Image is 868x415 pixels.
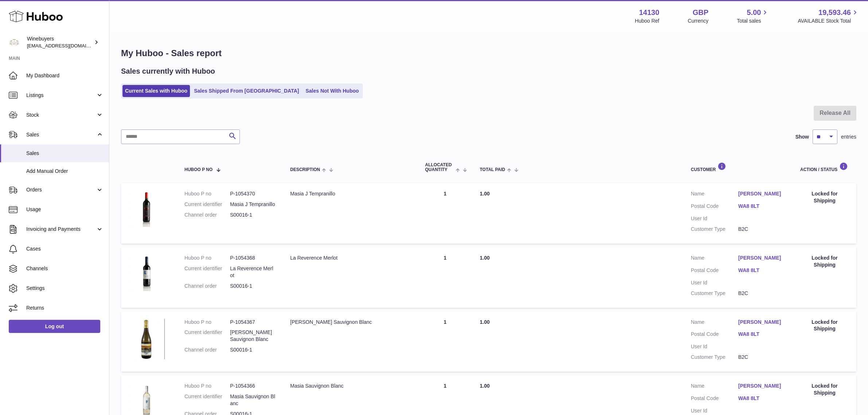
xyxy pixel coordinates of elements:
dd: P-1054367 [230,319,276,326]
a: Log out [9,320,100,333]
span: 19,593.46 [818,8,851,18]
img: 1755000865.jpg [128,255,165,291]
td: 1 [418,311,472,372]
td: 1 [418,183,472,244]
div: Winebuyers [27,35,93,49]
img: 1755000993.jpg [128,190,165,227]
dt: Name [691,383,738,391]
dt: Huboo P no [184,255,230,261]
span: Cases [26,245,104,252]
label: Show [795,133,809,140]
dd: P-1054366 [230,383,276,389]
dt: Customer Type [691,226,738,233]
dt: Channel order [184,346,230,353]
span: Stock [26,112,96,119]
dt: Current identifier [184,393,230,407]
h1: My Huboo - Sales report [121,47,856,59]
dd: B2C [738,226,786,233]
dt: User Id [691,343,738,350]
dt: User Id [691,279,738,286]
dd: P-1054368 [230,255,276,261]
dt: Postal Code [691,395,738,404]
div: Huboo Ref [635,18,659,24]
span: Sales [26,131,96,138]
a: WA8 8LT [738,395,786,402]
a: Current Sales with Huboo [122,85,190,97]
dt: Customer Type [691,290,738,297]
dt: Current identifier [184,265,230,279]
span: ALLOCATED Quantity [425,163,454,172]
div: Locked for Shipping [800,383,849,396]
span: Orders [26,186,96,193]
strong: 14130 [639,8,659,18]
a: WA8 8LT [738,267,786,274]
dd: Masia Sauvignon Blanc [230,393,276,407]
span: Returns [26,305,104,311]
div: Locked for Shipping [800,255,849,268]
td: 1 [418,247,472,308]
dd: S00016-1 [230,283,276,290]
a: Sales Not With Huboo [303,85,361,97]
dt: Postal Code [691,203,738,212]
span: Invoicing and Payments [26,226,96,233]
dd: [PERSON_NAME] Sauvignon Blanc [230,329,276,343]
dt: Name [691,319,738,327]
span: Channels [26,265,104,272]
span: AVAILABLE Stock Total [798,18,859,24]
span: Listings [26,92,96,99]
span: Huboo P no [184,167,213,172]
span: 1.00 [480,255,490,261]
div: Locked for Shipping [800,190,849,204]
span: Add Manual Order [26,168,104,175]
a: [PERSON_NAME] [738,190,786,197]
h2: Sales currently with Huboo [121,66,215,76]
a: [PERSON_NAME] [738,319,786,326]
a: 19,593.46 AVAILABLE Stock Total [798,8,859,24]
dd: B2C [738,354,786,361]
a: [PERSON_NAME] [738,255,786,261]
div: Masia Sauvignon Blanc [290,383,410,389]
img: internalAdmin-14130@internal.huboo.com [9,37,20,48]
dt: Name [691,255,738,263]
dt: Channel order [184,283,230,290]
a: [PERSON_NAME] [738,383,786,389]
dt: Current identifier [184,329,230,343]
div: La Reverence Merlot [290,255,410,261]
a: WA8 8LT [738,203,786,210]
dt: Huboo P no [184,383,230,389]
strong: GBP [693,8,708,18]
dd: S00016-1 [230,346,276,353]
dt: Huboo P no [184,319,230,326]
span: 1.00 [480,383,490,389]
div: Customer [691,162,786,172]
span: Total paid [480,167,505,172]
dd: S00016-1 [230,212,276,218]
span: Total sales [737,18,769,24]
dt: Name [691,190,738,199]
span: Description [290,167,320,172]
dt: Postal Code [691,331,738,340]
a: Sales Shipped From [GEOGRAPHIC_DATA] [191,85,301,97]
div: Currency [688,18,709,24]
div: [PERSON_NAME] Sauvignon Blanc [290,319,410,326]
img: 1755000800.png [128,319,165,359]
div: Locked for Shipping [800,319,849,333]
dt: Postal Code [691,267,738,276]
dd: Masia J Tempranillo [230,201,276,208]
span: 1.00 [480,319,490,325]
span: [EMAIL_ADDRESS][DOMAIN_NAME] [27,43,107,49]
div: Masia J Tempranillo [290,190,410,197]
dt: Customer Type [691,354,738,361]
a: WA8 8LT [738,331,786,338]
span: Sales [26,150,104,157]
dt: Huboo P no [184,190,230,197]
dd: B2C [738,290,786,297]
a: 5.00 Total sales [737,8,769,24]
dd: P-1054370 [230,190,276,197]
div: Action / Status [800,162,849,172]
span: Usage [26,206,104,213]
dt: Channel order [184,212,230,218]
span: Settings [26,285,104,292]
span: 5.00 [747,8,761,18]
span: My Dashboard [26,72,104,79]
